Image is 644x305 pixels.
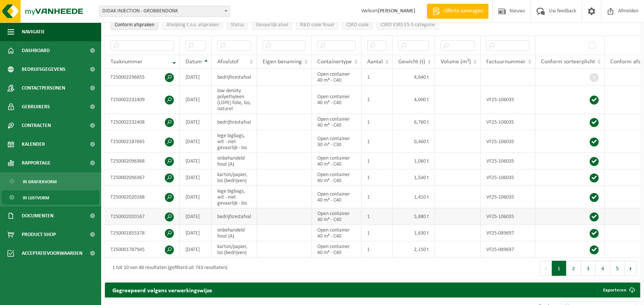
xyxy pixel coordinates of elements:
[481,85,535,114] td: VF25-106035
[231,22,244,28] span: Status
[22,60,66,79] span: Bedrijfsgegevens
[109,262,227,275] div: 1 tot 10 van 48 resultaten (gefilterd uit 743 resultaten)
[185,59,202,65] span: Datum
[180,69,212,85] td: [DATE]
[378,8,415,14] strong: [PERSON_NAME]
[105,241,180,258] td: T250001787945
[212,186,257,208] td: lege bigbags, wit - niet gevaarlijk - los
[212,241,257,258] td: karton/papier, los (bedrijven)
[111,19,158,30] button: Conform afspraken : Activate to sort
[381,22,435,28] span: CSRD ESRS E5-5 categorie
[180,114,212,130] td: [DATE]
[481,186,535,208] td: VF25-106035
[346,22,369,28] span: CSRD code
[362,169,393,186] td: 1
[312,225,362,241] td: Open container 40 m³ - C40
[166,22,219,28] span: Afwijking t.o.v. afspraken
[597,283,640,298] a: Exporteren
[22,244,82,263] span: Acceptatievoorwaarden
[312,85,362,114] td: Open container 40 m³ - C40
[22,22,45,41] span: Navigatie
[212,130,257,153] td: lege bigbags, wit - niet gevaarlijk - los
[22,97,50,116] span: Gebruikers
[481,208,535,225] td: VF25-106035
[481,130,535,153] td: VF25-106035
[105,69,180,85] td: T250002296855
[256,22,288,28] span: Gevaarlijk afval
[427,4,489,19] a: Offerte aanvragen
[552,261,566,276] button: 1
[541,59,595,65] span: Conform sorteerplicht
[212,114,257,130] td: bedrijfsrestafval
[22,79,65,97] span: Contactpersonen
[481,114,535,130] td: VF25-106035
[180,130,212,153] td: [DATE]
[105,169,180,186] td: T250002096367
[481,153,535,169] td: VF25-106035
[22,41,50,60] span: Dashboard
[227,19,248,30] button: StatusStatus: Activate to sort
[540,261,552,276] button: Previous
[2,190,99,205] a: In lijstvorm
[312,169,362,186] td: Open container 40 m³ - C40
[362,130,393,153] td: 1
[105,186,180,208] td: T250002020168
[362,225,393,241] td: 1
[481,225,535,241] td: VF25-089697
[23,191,49,205] span: In lijstvorm
[393,130,435,153] td: 0,460 t
[105,85,180,114] td: T250002232409
[22,116,51,135] span: Contracten
[22,135,45,154] span: Kalender
[217,59,239,65] span: Afvalstof
[393,69,435,85] td: 4,640 t
[362,241,393,258] td: 1
[625,261,637,276] button: Next
[312,69,362,85] td: Open container 40 m³ - C40
[362,208,393,225] td: 1
[342,19,373,30] button: CSRD codeCSRD code: Activate to sort
[99,6,230,17] span: DIDAK INJECTION - GROBBENDONK
[23,175,57,189] span: In grafiekvorm
[105,153,180,169] td: T250002096368
[212,225,257,241] td: onbehandeld hout (A)
[22,154,51,172] span: Rapportage
[180,225,212,241] td: [DATE]
[393,241,435,258] td: 2,150 t
[596,261,610,276] button: 4
[212,169,257,186] td: karton/papier, los (bedrijven)
[111,59,143,65] span: Taaknummer
[362,69,393,85] td: 1
[377,19,439,30] button: CSRD ESRS E5-5 categorieCSRD ESRS E5-5 categorie: Activate to sort
[393,114,435,130] td: 6,760 t
[362,153,393,169] td: 1
[312,241,362,258] td: Open container 40 m³ - C40
[180,153,212,169] td: [DATE]
[393,186,435,208] td: 1,410 t
[115,22,154,28] span: Conform afspraken
[442,7,485,15] span: Offerte aanvragen
[105,208,180,225] td: T250002020167
[162,19,223,30] button: Afwijking t.o.v. afsprakenAfwijking t.o.v. afspraken: Activate to sort
[105,130,180,153] td: T250002187665
[296,19,338,30] button: R&D code finaalR&amp;D code finaal: Activate to sort
[312,114,362,130] td: Open container 40 m³ - C40
[263,59,302,65] span: Eigen benaming
[105,114,180,130] td: T250002232408
[317,59,352,65] span: Containertype
[2,174,99,188] a: In grafiekvorm
[393,225,435,241] td: 1,630 t
[180,85,212,114] td: [DATE]
[180,169,212,186] td: [DATE]
[312,153,362,169] td: Open container 40 m³ - C40
[393,85,435,114] td: 4,000 t
[312,130,362,153] td: Open container 30 m³ - C30
[393,169,435,186] td: 1,540 t
[486,59,526,65] span: Factuurnummer
[99,6,230,16] span: DIDAK INJECTION - GROBBENDONK
[362,186,393,208] td: 1
[441,59,471,65] span: Volume (m³)
[312,186,362,208] td: Open container 40 m³ - C40
[105,283,220,297] h2: Gegroepeerd volgens verwerkingswijze
[481,169,535,186] td: VF25-106035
